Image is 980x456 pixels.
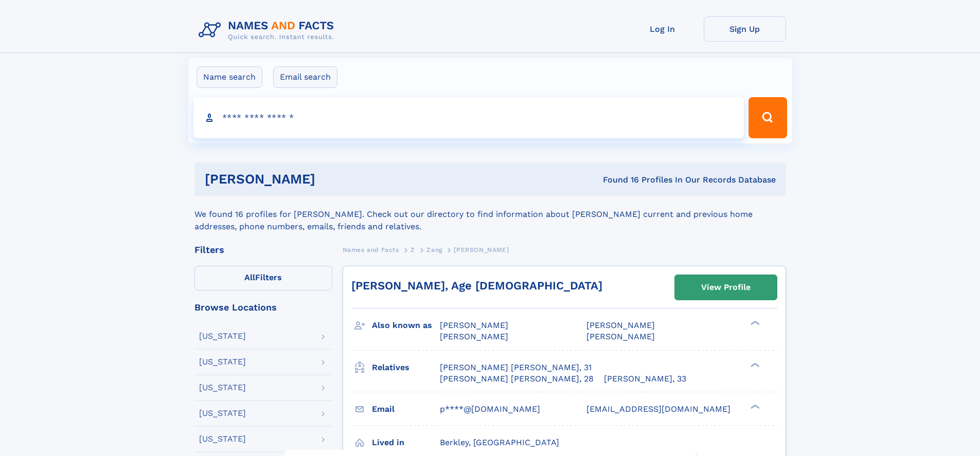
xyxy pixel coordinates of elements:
a: Sign Up [704,16,786,42]
img: Logo Names and Facts [194,16,343,44]
span: [PERSON_NAME] [454,246,509,253]
h3: Relatives [372,359,440,376]
a: Zang [426,243,442,256]
div: [US_STATE] [199,435,246,443]
a: [PERSON_NAME], 33 [604,373,686,385]
span: [PERSON_NAME] [586,332,655,341]
h3: Also known as [372,317,440,334]
div: [US_STATE] [199,358,246,366]
a: View Profile [675,275,777,300]
div: [US_STATE] [199,409,246,417]
label: Name search [197,66,262,88]
div: ❯ [748,361,760,368]
div: ❯ [748,320,760,326]
div: ❯ [748,403,760,410]
div: Found 16 Profiles In Our Records Database [459,174,776,186]
div: [US_STATE] [199,384,246,392]
h3: Lived in [372,434,440,451]
a: [PERSON_NAME] [PERSON_NAME], 28 [440,373,594,385]
span: [PERSON_NAME] [440,320,508,330]
a: [PERSON_NAME], Age [DEMOGRAPHIC_DATA] [351,279,602,292]
a: [PERSON_NAME] [PERSON_NAME], 31 [440,362,592,373]
button: Search Button [749,97,787,138]
div: [US_STATE] [199,332,246,340]
div: Browse Locations [194,303,332,312]
a: Names and Facts [343,243,399,256]
span: [PERSON_NAME] [440,332,508,341]
span: Z [411,246,415,253]
div: Filters [194,245,332,254]
label: Email search [273,66,337,88]
span: All [244,272,255,282]
input: search input [193,97,744,138]
h3: Email [372,400,440,418]
span: [EMAIL_ADDRESS][DOMAIN_NAME] [586,404,730,414]
div: We found 16 profiles for [PERSON_NAME]. Check out our directory to find information about [PERSON... [194,196,786,233]
span: [PERSON_NAME] [586,320,655,330]
span: Berkley, [GEOGRAPHIC_DATA] [440,437,559,447]
h1: [PERSON_NAME] [205,173,459,186]
div: View Profile [701,276,751,299]
a: Log In [621,16,704,42]
a: Z [411,243,415,256]
span: Zang [426,246,442,253]
label: Filters [194,266,332,290]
